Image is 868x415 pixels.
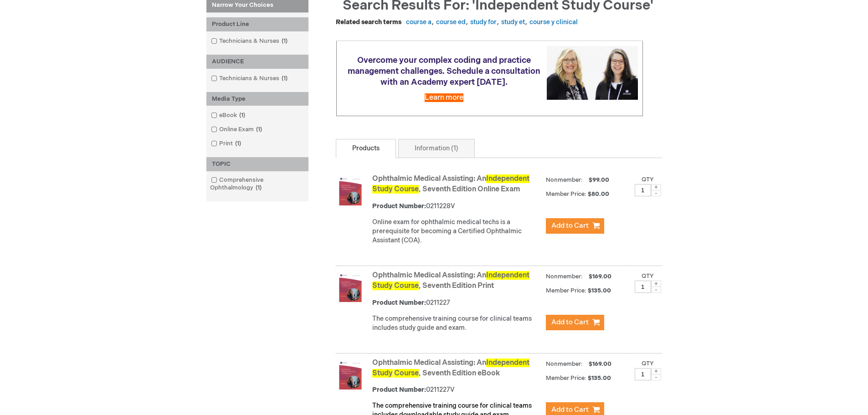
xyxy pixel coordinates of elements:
[551,318,589,327] span: Add to Cart
[372,299,426,307] strong: Product Number:
[372,185,393,194] span: Study
[279,37,290,45] span: 1
[372,218,541,245] div: Online exam for ophthalmic medical techs is a prerequisite for becoming a Certified Ophthalmic As...
[209,37,291,46] a: Technicians & Nurses1
[394,282,419,290] span: Course
[372,271,529,290] a: Ophthalmic Medical Assisting: AnIndependent Study Course, Seventh Edition Print
[635,281,651,293] input: Qty
[546,315,604,330] button: Add to Cart
[546,174,583,186] strong: Nonmember:
[209,139,245,148] a: Print1
[206,55,308,69] div: AUDIENCE
[546,374,586,382] strong: Member Price:
[588,190,611,198] span: $80.00
[486,271,529,280] span: Independent
[209,74,291,83] a: Technicians & Nurses1
[372,369,393,378] span: Study
[206,92,308,106] div: Media Type
[529,18,578,26] a: course y clinical
[372,282,393,290] span: Study
[209,111,249,120] a: eBook1
[372,202,426,210] strong: Product Number:
[372,298,541,307] div: 0211227
[348,56,540,87] span: Overcome your complex coding and practice management challenges. Schedule a consultation with an ...
[279,75,290,82] span: 1
[372,314,541,333] div: The comprehensive training course for clinical teams includes study guide and exam.
[237,112,247,119] span: 1
[372,385,541,395] div: 0211227V
[635,368,651,380] input: Qty
[588,374,612,382] span: $135.00
[551,405,589,414] span: Add to Cart
[336,176,365,205] img: Ophthalmic Medical Assisting: An Independent Study Course, Seventh Edition Online Exam
[587,360,613,368] span: $169.00
[486,174,529,183] span: Independent
[587,176,611,184] span: $99.00
[336,360,365,389] img: Ophthalmic Medical Assisting: An Independent Study Course, Seventh Edition eBook
[551,221,589,230] span: Add to Cart
[336,273,365,302] img: Ophthalmic Medical Assisting: An Independent Study Course, Seventh Edition Print
[501,18,525,26] a: study et
[206,17,308,31] div: Product Line
[547,46,638,99] img: Schedule a consultation with an Academy expert today
[546,271,583,282] strong: Nonmember:
[394,369,419,378] span: Course
[372,359,529,378] a: Ophthalmic Medical Assisting: AnIndependent Study Course, Seventh Edition eBook
[642,272,654,280] label: Qty
[642,360,654,367] label: Qty
[436,18,466,26] a: course ed
[233,140,243,147] span: 1
[372,202,541,211] div: 0211228V
[209,125,266,134] a: Online Exam1
[253,184,264,191] span: 1
[588,287,612,294] span: $135.00
[546,359,583,370] strong: Nonmember:
[336,18,401,27] dt: Related search terms
[394,185,419,194] span: Course
[206,157,308,171] div: TOPIC
[470,18,497,26] a: study for
[372,386,426,394] strong: Product Number:
[372,174,529,194] a: Ophthalmic Medical Assisting: AnIndependent Study Course, Seventh Edition Online Exam
[486,359,529,367] span: Independent
[546,287,586,294] strong: Member Price:
[209,176,306,192] a: Comprehensive Ophthalmology1
[546,190,586,198] strong: Member Price:
[587,273,613,280] span: $169.00
[336,139,396,158] a: Products
[546,218,604,234] button: Add to Cart
[425,93,463,102] a: Learn more
[254,126,264,133] span: 1
[406,18,431,26] a: course a
[398,139,475,158] a: Information (1)
[642,176,654,183] label: Qty
[635,184,651,196] input: Qty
